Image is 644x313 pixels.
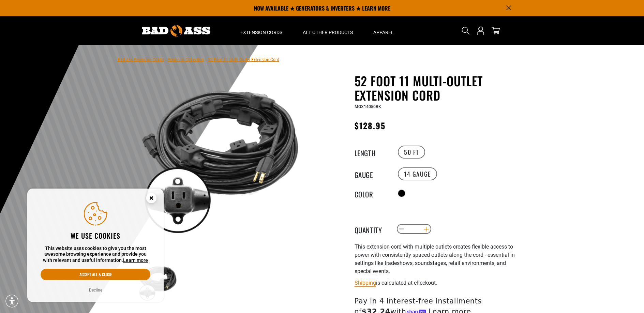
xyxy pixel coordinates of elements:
span: This extension cord with multiple outlets creates flexible access to power with consistently spac... [355,243,515,274]
span: › [205,57,207,62]
summary: All Other Products [293,16,363,45]
h2: We use cookies [41,231,150,240]
span: › [165,57,166,62]
span: 52 Foot 11 Multi-Outlet Extension Cord [208,57,279,62]
img: black [138,75,302,239]
summary: Apparel [363,16,404,45]
span: $128.95 [355,119,386,132]
a: Return to Collection [168,57,204,62]
a: Bad Ass Extension Cords [118,57,164,62]
a: Learn more [123,257,148,263]
h1: 52 Foot 11 Multi-Outlet Extension Cord [355,74,522,102]
legend: Length [355,148,389,156]
label: 50 FT [398,146,425,159]
img: Bad Ass Extension Cords [142,25,210,36]
button: Decline [87,287,104,294]
legend: Gauge [355,169,389,178]
p: This website uses cookies to give you the most awesome browsing experience and provide you with r... [41,245,150,264]
a: Shipping [355,280,376,286]
button: Accept all & close [41,269,150,280]
nav: breadcrumbs [118,55,279,63]
span: All Other Products [303,29,353,35]
div: is calculated at checkout. [355,278,522,287]
label: Quantity [355,225,389,234]
legend: Color [355,189,389,198]
span: Extension Cords [240,29,282,35]
span: Apparel [373,29,394,35]
label: 14 Gauge [398,167,437,180]
summary: Extension Cords [230,16,293,45]
summary: Search [460,25,471,36]
span: MOX14050BK [355,104,381,109]
aside: Cookie Consent [27,189,164,302]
